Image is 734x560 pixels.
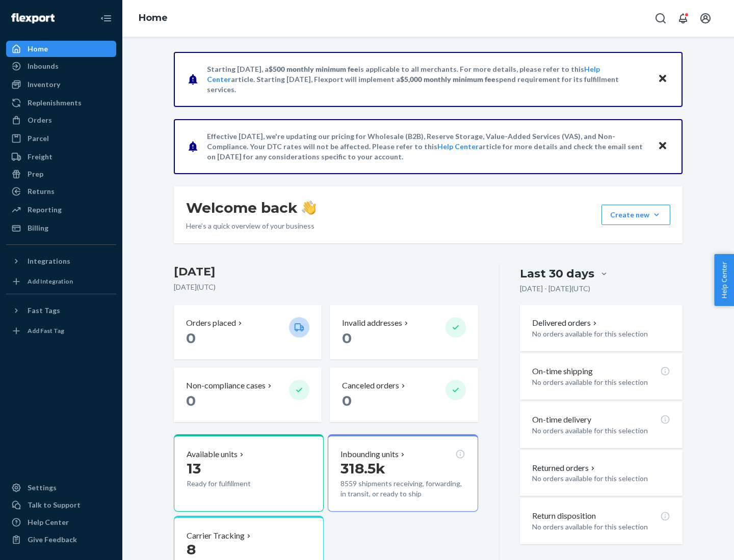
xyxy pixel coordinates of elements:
[342,392,352,409] span: 0
[28,483,57,493] div: Settings
[340,479,465,499] p: 8559 shipments receiving, forwarding, in transit, or ready to ship
[28,535,77,545] div: Give Feedback
[695,8,716,29] button: Open account menu
[6,149,116,165] a: Freight
[328,434,478,512] button: Inbounding units318.5k8559 shipments receiving, forwarding, in transit, or ready to ship
[6,130,116,147] a: Parcel
[6,497,116,513] a: Talk to Support
[207,131,648,162] p: Effective [DATE], we're updating our pricing for Wholesale (B2B), Reserve Storage, Value-Added Se...
[340,460,385,477] span: 318.5k
[186,221,316,231] p: Here’s a quick overview of your business
[673,8,693,29] button: Open notifications
[28,152,53,162] div: Freight
[656,72,669,87] button: Close
[269,65,358,73] span: $500 monthly minimum fee
[6,253,116,269] button: Integrations
[187,460,201,477] span: 13
[650,8,671,29] button: Open Search Box
[6,302,116,319] button: Fast Tags
[28,186,55,197] div: Returns
[601,205,670,225] button: Create new
[174,305,322,359] button: Orders placed 0
[532,426,670,436] p: No orders available for this selection
[656,139,669,154] button: Close
[532,522,670,532] p: No orders available for this selection
[400,75,495,83] span: $5,000 monthly minimum fee
[28,326,64,335] div: Add Fast Tag
[342,329,352,347] span: 0
[28,500,81,510] div: Talk to Support
[28,223,48,233] div: Billing
[6,323,116,339] a: Add Fast Tag
[532,366,593,377] p: On-time shipping
[6,76,116,93] a: Inventory
[6,202,116,218] a: Reporting
[28,517,69,527] div: Help Center
[342,380,399,391] p: Canceled orders
[174,368,322,422] button: Non-compliance cases 0
[6,112,116,128] a: Orders
[6,531,116,548] button: Give Feedback
[6,95,116,111] a: Replenishments
[330,305,478,359] button: Invalid addresses 0
[139,12,168,23] a: Home
[532,462,597,474] button: Returned orders
[28,277,73,286] div: Add Integration
[342,317,402,329] p: Invalid addresses
[6,58,116,74] a: Inbounds
[187,541,196,558] span: 8
[6,480,116,496] a: Settings
[186,199,316,217] h1: Welcome back
[28,115,52,125] div: Orders
[302,201,316,215] img: hand-wave emoji
[186,317,236,329] p: Orders placed
[6,514,116,530] a: Help Center
[6,220,116,236] a: Billing
[28,79,60,90] div: Inventory
[174,282,478,292] p: [DATE] ( UTC )
[532,510,596,522] p: Return disposition
[28,61,59,71] div: Inbounds
[520,266,594,282] div: Last 30 days
[11,13,55,23] img: Flexport logo
[187,479,281,489] p: Ready for fulfillment
[174,264,478,280] h3: [DATE]
[532,473,670,484] p: No orders available for this selection
[437,142,479,151] a: Help Center
[532,414,591,426] p: On-time delivery
[714,254,734,306] button: Help Center
[6,166,116,182] a: Prep
[28,205,62,215] div: Reporting
[28,305,60,316] div: Fast Tags
[28,133,49,144] div: Parcel
[130,4,176,33] ol: breadcrumbs
[532,377,670,387] p: No orders available for this selection
[6,41,116,57] a: Home
[207,64,648,95] p: Starting [DATE], a is applicable to all merchants. For more details, please refer to this article...
[187,530,245,542] p: Carrier Tracking
[520,284,590,294] p: [DATE] - [DATE] ( UTC )
[96,8,116,29] button: Close Navigation
[340,449,399,460] p: Inbounding units
[174,434,324,512] button: Available units13Ready for fulfillment
[186,329,196,347] span: 0
[186,392,196,409] span: 0
[6,183,116,200] a: Returns
[6,273,116,290] a: Add Integration
[532,329,670,339] p: No orders available for this selection
[28,169,43,179] div: Prep
[330,368,478,422] button: Canceled orders 0
[28,98,82,108] div: Replenishments
[532,317,599,329] button: Delivered orders
[186,380,266,391] p: Non-compliance cases
[28,256,70,266] div: Integrations
[28,44,48,54] div: Home
[187,449,238,460] p: Available units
